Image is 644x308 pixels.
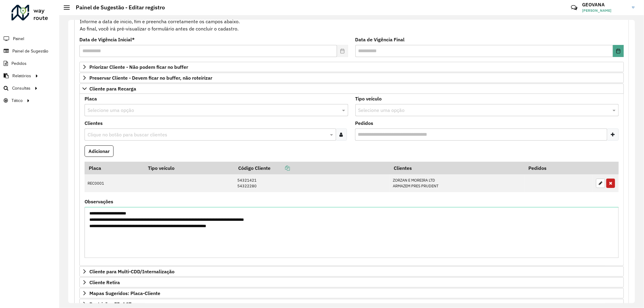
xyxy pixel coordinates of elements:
label: Data de Vigência Final [355,36,405,43]
a: Cliente para Recarga [79,84,624,94]
th: Pedidos [524,162,593,174]
td: ZORZAN E MOREIRA LTD ARMAZEM PRES PRUDENT [389,174,524,192]
label: Placa [85,95,97,102]
a: Cliente Retira [79,277,624,287]
a: Mapas Sugeridos: Placa-Cliente [79,288,624,298]
span: Preservar Cliente - Devem ficar no buffer, não roteirizar [89,75,212,80]
a: Cliente para Multi-CDD/Internalização [79,266,624,277]
label: Data de Vigência Inicial [79,36,135,43]
h2: Painel de Sugestão - Editar registro [70,4,165,11]
a: Preservar Cliente - Devem ficar no buffer, não roteirizar [79,73,624,83]
span: Cliente Retira [89,280,120,285]
span: Restrições FF: ACT [89,302,131,306]
a: Priorizar Cliente - Não podem ficar no buffer [79,62,624,72]
label: Clientes [85,119,103,127]
span: Cliente para Recarga [89,86,136,91]
div: Cliente para Recarga [79,94,624,266]
button: Adicionar [85,145,114,157]
span: Relatórios [12,73,31,79]
div: Informe a data de inicio, fim e preencha corretamente os campos abaixo. Ao final, você irá pré-vi... [79,10,624,33]
th: Tipo veículo [144,162,234,174]
h3: GEOVANA [582,2,627,8]
td: 54321421 54322280 [234,174,389,192]
label: Tipo veículo [355,95,382,102]
a: Copiar [271,165,290,171]
span: Consultas [12,85,30,91]
button: Choose Date [613,45,624,57]
span: Painel [13,36,24,42]
td: REC0001 [85,174,144,192]
th: Clientes [389,162,524,174]
span: Painel de Sugestão [12,48,48,54]
a: Contato Rápido [568,1,581,14]
span: [PERSON_NAME] [582,8,627,13]
span: Mapas Sugeridos: Placa-Cliente [89,291,160,296]
span: Priorizar Cliente - Não podem ficar no buffer [89,65,188,69]
span: Tático [11,97,23,104]
label: Observações [85,198,113,205]
th: Código Cliente [234,162,389,174]
th: Placa [85,162,144,174]
span: Pedidos [11,60,27,67]
label: Pedidos [355,119,373,127]
span: Cliente para Multi-CDD/Internalização [89,269,175,274]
